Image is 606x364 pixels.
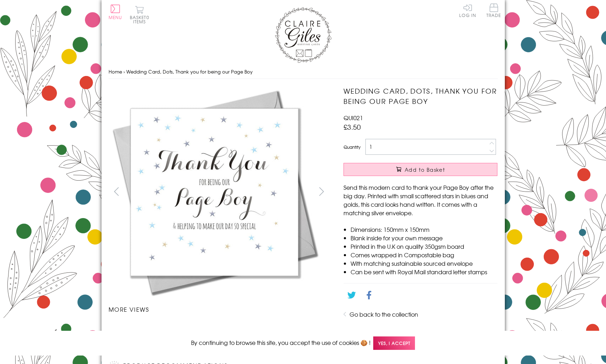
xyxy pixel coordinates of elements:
[459,4,476,17] a: Log In
[109,305,330,313] h3: More views
[486,4,501,17] span: Trade
[350,310,418,318] a: Go back to the collection
[351,251,497,259] li: Comes wrapped in Compostable bag
[351,242,497,251] li: Printed in the U.K on quality 350gsm board
[351,234,497,242] li: Blank inside for your own message
[486,4,501,19] a: Trade
[405,166,445,173] span: Add to Basket
[109,86,321,298] img: Wedding Card, Dots, Thank you for being our Page Boy
[109,65,498,79] nav: breadcrumbs
[351,268,497,276] li: Can be sent with Royal Mail standard letter stamps
[109,68,122,75] a: Home
[344,163,497,176] button: Add to Basket
[109,183,125,199] button: prev
[344,183,497,217] p: Send this modern card to thank your Page Boy after the big day. Printed with small scattered star...
[109,321,164,336] li: Carousel Page 1 (Current Slide)
[164,321,219,336] li: Carousel Page 2
[275,7,331,63] img: Claire Giles Greetings Cards
[313,183,329,199] button: next
[351,225,497,234] li: Dimensions: 150mm x 150mm
[123,68,125,75] span: ›
[130,6,149,24] button: Basket0 items
[344,113,363,122] span: QUI021
[109,14,122,20] span: Menu
[344,144,360,150] label: Quantity
[126,68,253,75] span: Wedding Card, Dots, Thank you for being our Page Boy
[344,122,361,132] span: £3.50
[373,336,415,350] span: Yes, I accept
[109,321,330,336] ul: Carousel Pagination
[344,86,497,106] h1: Wedding Card, Dots, Thank you for being our Page Boy
[133,14,149,25] span: 0 items
[351,259,497,268] li: With matching sustainable sourced envelope
[109,5,122,19] button: Menu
